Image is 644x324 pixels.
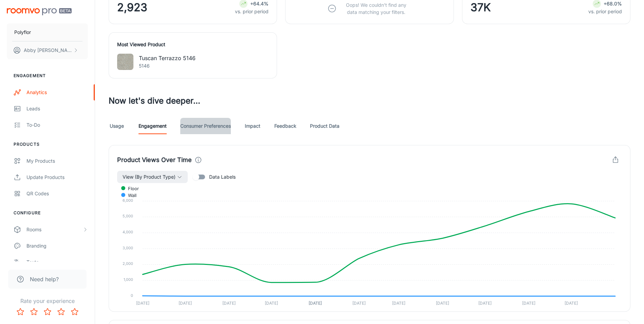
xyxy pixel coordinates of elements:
button: Abby [PERSON_NAME] [7,41,88,59]
tspan: [DATE] [309,301,322,306]
h4: Product Views Over Time [117,155,192,165]
div: My Products [26,157,88,165]
button: Rate 4 star [54,305,68,319]
button: Rate 1 star [14,305,27,319]
div: Analytics [26,89,88,96]
img: Roomvo PRO Beta [7,8,72,15]
tspan: [DATE] [136,301,149,306]
div: QR Codes [26,190,88,197]
span: View (By Product Type) [123,173,176,181]
span: Need help? [30,275,59,283]
p: Polyflor [14,29,31,36]
p: Tuscan Terrazzo 5146 [139,54,196,62]
button: Polyflor [7,23,88,41]
button: Rate 2 star [27,305,41,319]
a: Engagement [139,118,167,134]
span: Data Labels [209,173,236,181]
tspan: 1,000 [124,277,133,282]
button: View (By Product Type) [117,171,188,183]
p: vs. prior period [235,8,269,15]
a: Product Data [310,118,339,134]
tspan: 4,000 [123,230,133,234]
tspan: [DATE] [478,301,492,306]
tspan: 6,000 [123,198,133,203]
p: Oops! We couldn’t find any data matching your filters. [341,1,411,16]
button: Rate 3 star [41,305,54,319]
button: Rate 5 star [68,305,81,319]
tspan: [DATE] [392,301,405,306]
tspan: [DATE] [222,301,236,306]
strong: +68.0% [604,1,622,6]
a: Usage [109,118,125,134]
img: Tuscan Terrazzo 5146 [117,54,133,70]
div: Rooms [26,226,82,233]
h3: Now let's dive deeper... [109,95,630,107]
p: 5146 [139,62,196,70]
a: Consumer Preferences [180,118,231,134]
a: Feedback [274,118,296,134]
div: Texts [26,258,88,266]
tspan: [DATE] [352,301,366,306]
tspan: 0 [131,293,133,298]
div: To-do [26,121,88,129]
span: Wall [123,192,136,198]
div: Leads [26,105,88,112]
p: Rate your experience [5,297,89,305]
p: vs. prior period [588,8,622,15]
tspan: 2,000 [123,261,133,266]
tspan: [DATE] [179,301,192,306]
tspan: [DATE] [265,301,278,306]
span: Floor [123,185,139,192]
tspan: [DATE] [522,301,535,306]
tspan: 3,000 [123,246,133,250]
tspan: [DATE] [565,301,578,306]
strong: +64.4% [250,1,269,6]
div: Branding [26,242,88,250]
a: Impact [244,118,261,134]
h4: Most Viewed Product [117,41,269,48]
tspan: [DATE] [436,301,449,306]
div: Update Products [26,174,88,181]
p: Abby [PERSON_NAME] [24,47,72,54]
tspan: 5,000 [123,214,133,218]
